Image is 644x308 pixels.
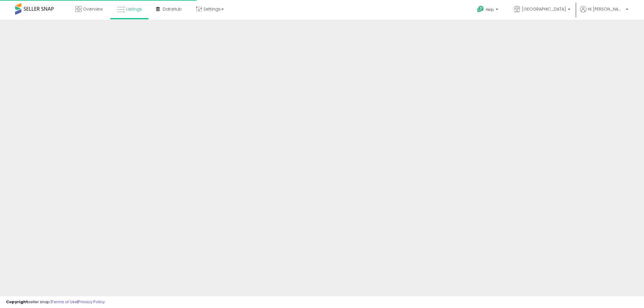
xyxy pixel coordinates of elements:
[472,1,504,20] a: Help
[126,6,142,12] span: Listings
[522,6,566,12] span: [GEOGRAPHIC_DATA]
[588,6,624,12] span: Hi [PERSON_NAME]
[83,6,103,12] span: Overview
[580,6,628,20] a: Hi [PERSON_NAME]
[163,6,182,12] span: DataHub
[477,5,484,13] i: Get Help
[486,7,494,12] span: Help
